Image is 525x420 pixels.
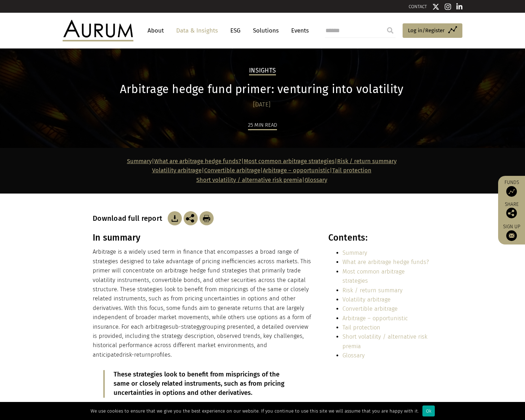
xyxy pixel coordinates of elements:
[93,100,431,110] div: [DATE]
[409,4,427,9] a: CONTACT
[173,24,221,37] a: Data & Insights
[196,177,327,183] span: |
[502,224,521,241] a: Sign up
[403,23,462,38] a: Log in/Register
[506,230,517,241] img: Sign up to our newsletter
[152,167,332,174] strong: | | |
[152,167,202,174] a: Volatility arbitrage
[342,315,408,322] a: Arbitrage – opportunistic
[93,247,313,359] p: Arbitrage is a widely used term in finance that encompasses a broad range of strategies designed ...
[342,259,429,265] a: What are arbitrage hedge funds?
[144,24,167,37] a: About
[506,208,517,218] img: Share this post
[168,211,182,225] img: Download Article
[342,352,365,359] a: Glossary
[502,179,521,197] a: Funds
[342,249,367,256] a: Summary
[227,24,244,37] a: ESG
[93,214,166,223] h3: Download full report
[114,370,293,398] p: These strategies look to benefit from mispricings of the same or closely related instruments, suc...
[263,167,330,174] a: Arbitrage – opportunistic
[123,351,151,358] span: risk-return
[342,287,403,294] a: Risk / return summary
[196,177,302,183] a: Short volatility / alternative risk premia
[63,20,133,41] img: Aurum
[204,167,260,174] a: Convertible arbitrage
[93,232,313,243] h3: In summary
[337,158,397,165] a: Risk / return summary
[342,305,398,312] a: Convertible arbitrage
[127,158,337,165] strong: | | |
[328,232,431,243] h3: Contents:
[422,405,435,416] div: Ok
[169,323,202,330] span: sub-strategy
[342,296,391,303] a: Volatility arbitrage
[342,268,405,284] a: Most common arbitrage strategies
[342,324,380,331] a: Tail protection
[288,24,309,37] a: Events
[383,23,397,38] input: Submit
[200,211,214,225] img: Download Article
[408,26,445,35] span: Log in/Register
[127,158,152,165] a: Summary
[154,158,241,165] a: What are arbitrage hedge funds?
[305,177,327,183] a: Glossary
[93,82,431,96] h1: Arbitrage hedge fund primer: venturing into volatility
[432,3,439,10] img: Twitter icon
[184,211,198,225] img: Share this post
[506,186,517,197] img: Access Funds
[332,167,371,174] a: Tail protection
[456,3,463,10] img: Linkedin icon
[249,24,282,37] a: Solutions
[249,67,276,75] h2: Insights
[445,3,451,10] img: Instagram icon
[248,121,277,130] div: 25 min read
[244,158,335,165] a: Most common arbitrage strategies
[342,333,427,349] a: Short volatility / alternative risk premia
[502,202,521,218] div: Share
